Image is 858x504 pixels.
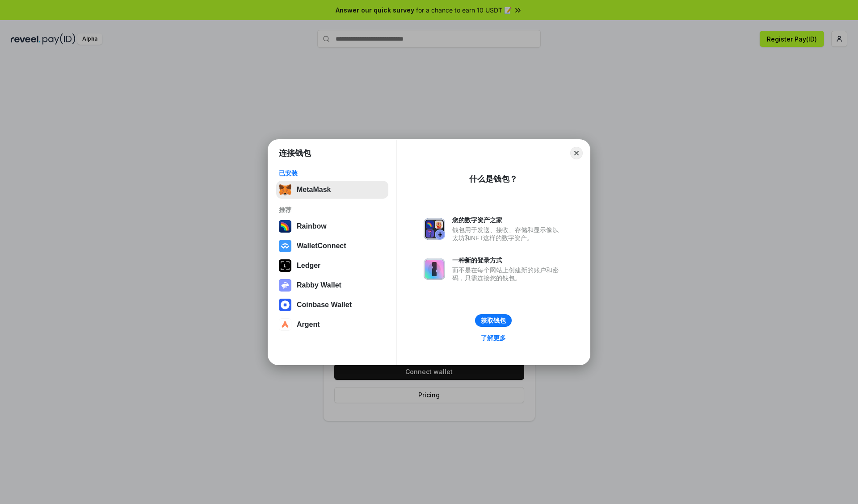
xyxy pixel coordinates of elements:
[297,186,331,194] div: MetaMask
[452,256,563,264] div: 一种新的登录方式
[279,318,291,331] img: svg+xml,%3Csvg%20width%3D%2228%22%20height%3D%2228%22%20viewBox%3D%220%200%2028%2028%22%20fill%3D...
[481,317,506,325] div: 获取钱包
[279,279,291,292] img: svg+xml,%3Csvg%20xmlns%3D%22http%3A%2F%2Fwww.w3.org%2F2000%2Fsvg%22%20fill%3D%22none%22%20viewBox...
[276,257,388,275] button: Ledger
[279,220,291,233] img: svg+xml,%3Csvg%20width%3D%22120%22%20height%3D%22120%22%20viewBox%3D%220%200%20120%20120%22%20fil...
[424,218,445,240] img: svg+xml,%3Csvg%20xmlns%3D%22http%3A%2F%2Fwww.w3.org%2F2000%2Fsvg%22%20fill%3D%22none%22%20viewBox...
[297,301,352,309] div: Coinbase Wallet
[279,169,386,177] div: 已安装
[452,266,563,282] div: 而不是在每个网站上创建新的账户和密码，只需连接您的钱包。
[279,148,311,158] h1: 连接钱包
[279,240,291,252] img: svg+xml,%3Csvg%20width%3D%2228%22%20height%3D%2228%22%20viewBox%3D%220%200%2028%2028%22%20fill%3D...
[276,217,388,235] button: Rainbow
[481,334,506,342] div: 了解更多
[276,316,388,333] button: Argent
[452,226,563,242] div: 钱包用于发送、接收、存储和显示像以太坊和NFT这样的数字资产。
[475,332,511,344] a: 了解更多
[279,259,291,272] img: svg+xml,%3Csvg%20xmlns%3D%22http%3A%2F%2Fwww.w3.org%2F2000%2Fsvg%22%20width%3D%2228%22%20height%3...
[276,237,388,255] button: WalletConnect
[279,206,386,214] div: 推荐
[297,281,341,289] div: Rabby Wallet
[297,262,320,270] div: Ledger
[475,314,512,327] button: 获取钱包
[424,258,445,280] img: svg+xml,%3Csvg%20xmlns%3D%22http%3A%2F%2Fwww.w3.org%2F2000%2Fsvg%22%20fill%3D%22none%22%20viewBox...
[469,174,517,184] div: 什么是钱包？
[276,181,388,199] button: MetaMask
[297,321,320,329] div: Argent
[279,183,291,196] img: svg+xml,%3Csvg%20fill%3D%22none%22%20height%3D%2233%22%20viewBox%3D%220%200%2035%2033%22%20width%...
[276,296,388,314] button: Coinbase Wallet
[570,147,583,159] button: Close
[297,242,346,250] div: WalletConnect
[276,276,388,294] button: Rabby Wallet
[279,299,291,311] img: svg+xml,%3Csvg%20width%3D%2228%22%20height%3D%2228%22%20viewBox%3D%220%200%2028%2028%22%20fill%3D...
[297,222,327,230] div: Rainbow
[452,216,563,224] div: 您的数字资产之家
